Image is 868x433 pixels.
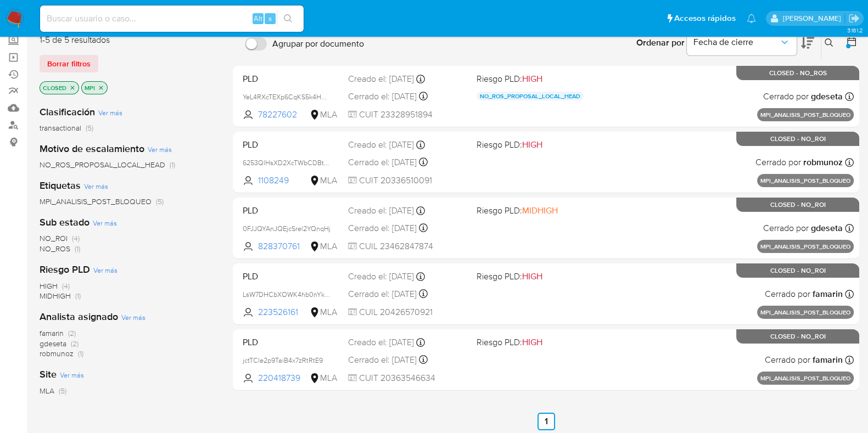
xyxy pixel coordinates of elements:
[268,13,272,24] span: s
[277,11,299,26] button: search-icon
[674,13,736,24] span: Accesos rápidos
[747,14,756,23] a: Notificaciones
[782,13,844,24] p: federico.pizzingrilli@mercadolibre.com
[847,26,863,35] span: 3.161.2
[848,13,860,24] a: Salir
[40,12,304,26] input: Buscar usuario o caso...
[254,13,262,24] span: Alt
